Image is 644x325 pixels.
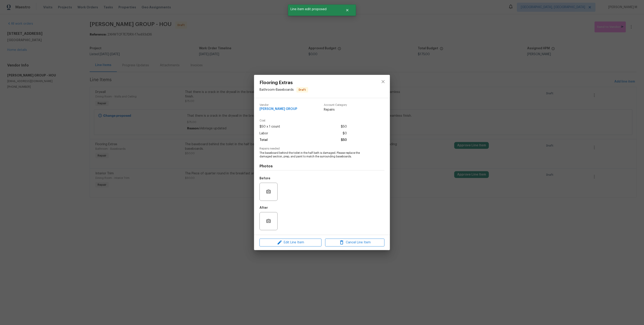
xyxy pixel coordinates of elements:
button: Close [340,6,355,15]
span: Labor [260,130,268,137]
span: $0 [343,130,347,137]
span: Repairs [324,107,347,112]
span: The baseboard behind the toilet in the half bath is damaged. Please replace the damaged section, ... [260,151,372,159]
span: Cancel Line Item [327,240,383,245]
span: $50 x 1 count [260,123,280,130]
span: $50 [341,123,347,130]
h4: Photos [260,164,384,168]
span: Account Category [324,104,347,107]
h5: Before [260,177,270,180]
span: Cost [260,119,347,122]
span: $50 [341,137,347,143]
span: [PERSON_NAME] GROUP [260,107,297,111]
button: Edit Line Item [260,239,322,247]
span: Line item edit proposed [288,5,340,14]
span: Draft [297,88,308,92]
span: Repairs needed [260,147,384,150]
span: Edit Line Item [261,240,320,245]
span: Total [260,137,268,143]
span: Bathroom - Baseboards [260,88,294,91]
button: close [378,76,389,87]
span: Flooring Extras [260,80,308,85]
button: Cancel Line Item [325,239,384,247]
h5: After [260,206,268,209]
span: Vendor [260,104,297,107]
